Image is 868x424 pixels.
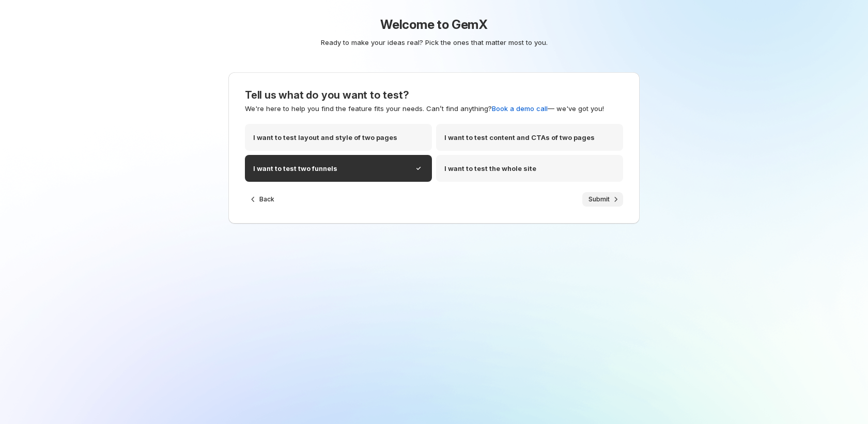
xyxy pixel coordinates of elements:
[253,132,397,143] p: I want to test layout and style of two pages
[245,192,281,207] button: Back
[193,37,675,48] p: Ready to make your ideas real? Pick the ones that matter most to you.
[245,104,604,113] span: We're here to help you find the feature fits your needs. Can’t find anything? — we've got you!
[253,163,337,174] p: I want to test two funnels
[588,195,610,203] span: Submit
[245,89,623,101] h3: Tell us what do you want to test?
[582,192,623,207] button: Submit
[492,104,548,113] a: Book a demo call
[444,163,536,174] p: I want to test the whole site
[189,17,679,33] h1: Welcome to GemX
[444,132,595,143] p: I want to test content and CTAs of two pages
[259,195,274,203] span: Back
